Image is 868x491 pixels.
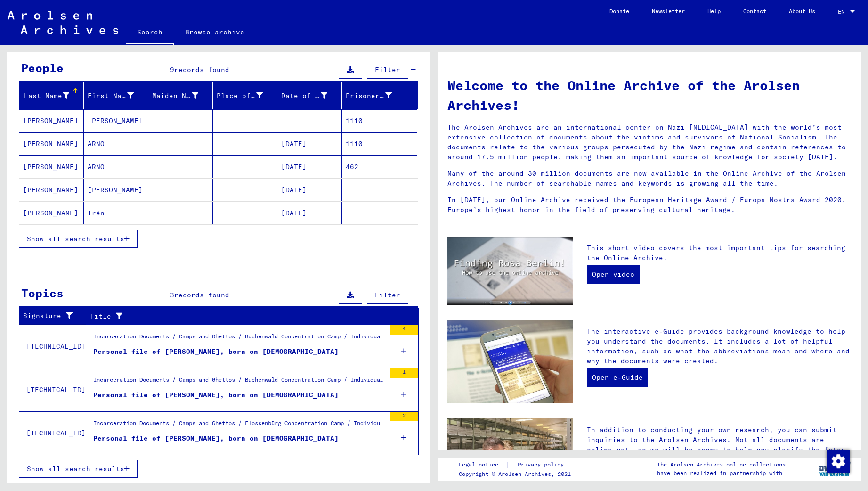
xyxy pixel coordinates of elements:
[84,132,148,155] mat-cell: ARNO
[817,457,852,481] img: yv_logo.png
[19,460,138,478] button: Show all search results
[93,419,385,432] div: Incarceration Documents / Camps and Ghettos / Flossenbürg Concentration Camp / Individual Documen...
[342,155,417,178] mat-cell: 462
[281,88,341,103] div: Date of Birth
[827,450,850,473] img: Change consent
[19,202,84,224] mat-cell: [PERSON_NAME]
[375,65,400,74] span: Filter
[19,230,138,248] button: Show all search results
[459,460,506,470] a: Legal notice
[23,311,74,321] div: Signature
[375,291,400,299] span: Filter
[19,155,84,178] mat-cell: [PERSON_NAME]
[277,202,342,224] mat-cell: [DATE]
[84,202,148,224] mat-cell: Irén
[587,425,852,465] p: In addition to conducting your own research, you can submit inquiries to the Arolsen Archives. No...
[217,88,277,103] div: Place of Birth
[84,179,148,201] mat-cell: [PERSON_NAME]
[19,109,84,132] mat-cell: [PERSON_NAME]
[19,179,84,201] mat-cell: [PERSON_NAME]
[277,82,342,109] mat-header-cell: Date of Birth
[84,109,148,132] mat-cell: [PERSON_NAME]
[152,88,212,103] div: Maiden Name
[90,311,395,321] div: Title
[447,320,573,404] img: eguide.jpg
[447,123,852,162] p: The Arolsen Archives are an international center on Nazi [MEDICAL_DATA] with the world’s most ext...
[88,91,134,101] div: First Name
[19,411,86,455] td: [TECHNICAL_ID]
[90,309,407,324] div: Title
[93,347,339,357] div: Personal file of [PERSON_NAME], born on [DEMOGRAPHIC_DATA]
[23,91,69,101] div: Last Name
[126,21,174,45] a: Search
[93,434,339,443] div: Personal file of [PERSON_NAME], born on [DEMOGRAPHIC_DATA]
[174,21,256,43] a: Browse archive
[587,327,852,366] p: The interactive e-Guide provides background knowledge to help you understand the documents. It in...
[390,412,418,421] div: 2
[27,465,124,473] span: Show all search results
[587,368,648,387] a: Open e-Guide
[367,286,408,304] button: Filter
[277,155,342,178] mat-cell: [DATE]
[21,285,64,302] div: Topics
[152,91,198,101] div: Maiden Name
[21,59,64,76] div: People
[23,88,83,103] div: Last Name
[84,155,148,178] mat-cell: ARNO
[342,109,417,132] mat-cell: 1110
[447,237,573,305] img: video.jpg
[657,469,786,477] p: have been realized in partnership with
[342,132,417,155] mat-cell: 1110
[23,309,86,324] div: Signature
[277,132,342,155] mat-cell: [DATE]
[27,235,124,243] span: Show all search results
[19,368,86,411] td: [TECHNICAL_ID]
[346,91,392,101] div: Prisoner #
[19,325,86,368] td: [TECHNICAL_ID]
[170,291,174,299] span: 3
[459,470,575,478] p: Copyright © Arolsen Archives, 2021
[8,11,118,34] img: Arolsen_neg.svg
[148,82,213,109] mat-header-cell: Maiden Name
[587,265,640,284] a: Open video
[367,61,408,79] button: Filter
[657,460,786,469] p: The Arolsen Archives online collections
[93,332,385,345] div: Incarceration Documents / Camps and Ghettos / Buchenwald Concentration Camp / Individual Document...
[93,376,385,389] div: Incarceration Documents / Camps and Ghettos / Buchenwald Concentration Camp / Individual Document...
[281,91,327,101] div: Date of Birth
[447,195,852,215] p: In [DATE], our Online Archive received the European Heritage Award / Europa Nostra Award 2020, Eu...
[390,325,418,335] div: 4
[342,82,417,109] mat-header-cell: Prisoner #
[84,82,148,109] mat-header-cell: First Name
[217,91,263,101] div: Place of Birth
[510,460,575,470] a: Privacy policy
[93,390,339,400] div: Personal file of [PERSON_NAME], born on [DEMOGRAPHIC_DATA]
[19,132,84,155] mat-cell: [PERSON_NAME]
[587,243,852,263] p: This short video covers the most important tips for searching the Online Archive.
[174,291,229,299] span: records found
[459,460,575,470] div: |
[88,88,148,103] div: First Name
[174,65,229,74] span: records found
[447,169,852,188] p: Many of the around 30 million documents are now available in the Online Archive of the Arolsen Ar...
[19,82,84,109] mat-header-cell: Last Name
[170,65,174,74] span: 9
[838,8,848,15] span: EN
[213,82,277,109] mat-header-cell: Place of Birth
[277,179,342,201] mat-cell: [DATE]
[447,75,852,115] h1: Welcome to the Online Archive of the Arolsen Archives!
[346,88,406,103] div: Prisoner #
[390,368,418,378] div: 1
